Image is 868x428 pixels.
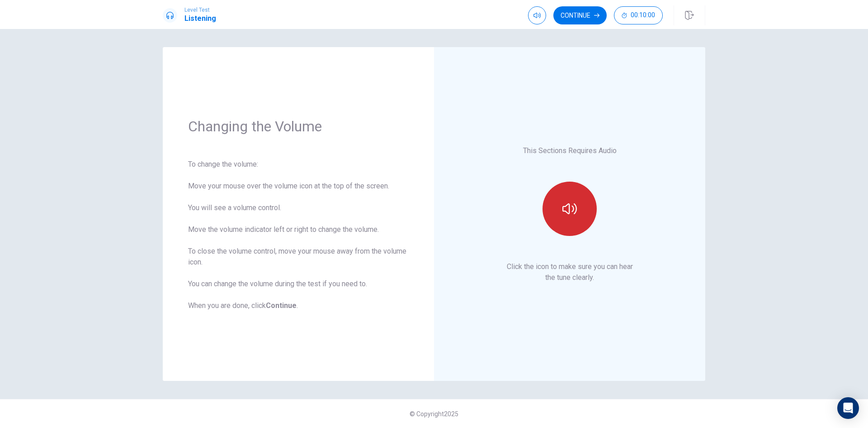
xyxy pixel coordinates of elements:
[184,13,216,24] h1: Listening
[188,117,409,135] h1: Changing the Volume
[410,410,458,418] span: © Copyright 2025
[614,6,663,24] button: 00:10:00
[507,261,633,283] p: Click the icon to make sure you can hear the tune clearly.
[631,12,655,19] span: 00:10:00
[523,145,617,156] p: This Sections Requires Audio
[188,159,409,311] div: To change the volume: Move your mouse over the volume icon at the top of the screen. You will see...
[553,6,607,24] button: Continue
[266,301,297,310] b: Continue
[184,7,216,13] span: Level Test
[837,397,859,419] div: Open Intercom Messenger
